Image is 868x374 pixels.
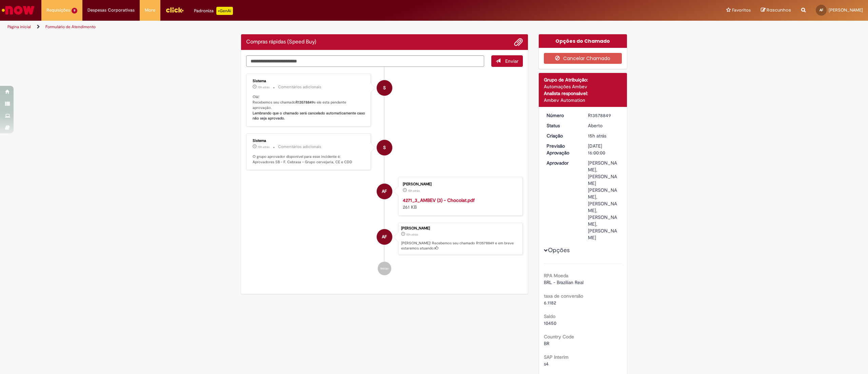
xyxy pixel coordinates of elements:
[588,112,619,119] div: R13578849
[382,183,387,200] span: AF
[403,182,516,186] div: [PERSON_NAME]
[544,53,622,64] button: Cancelar Chamado
[588,160,619,241] div: [PERSON_NAME], [PERSON_NAME] [PERSON_NAME], [PERSON_NAME], [PERSON_NAME], [PERSON_NAME]
[539,34,627,48] div: Opções do Chamado
[253,154,366,165] p: O grupo aprovador disponível para esse incidente é: Aprovadores SB - F. Cebrasa - Grupo cervejari...
[216,7,233,15] p: +GenAi
[383,80,386,96] span: S
[408,189,420,193] time: 29/09/2025 18:27:09
[246,67,523,282] ul: Histórico de tíquete
[401,241,519,251] p: [PERSON_NAME]! Recebemos seu chamado R13578849 e em breve estaremos atuando.
[377,229,392,245] div: Anna Paula Rocha De Faria
[541,143,583,156] dt: Previsão Aprovação
[1,3,36,17] img: ServiceNow
[767,7,791,13] span: Rascunhos
[514,38,523,46] button: Adicionar anexos
[5,21,574,33] ul: Trilhas de página
[377,184,392,199] div: Anna Paula Rocha De Faria
[278,144,321,150] small: Comentários adicionais
[829,7,863,13] span: [PERSON_NAME]
[406,232,418,237] time: 29/09/2025 18:27:36
[408,189,420,193] span: 15h atrás
[544,90,622,97] div: Analista responsável:
[403,197,475,203] a: 4271_3_AMBEV (3) - Chocolat.pdf
[382,229,387,245] span: AF
[45,24,96,30] a: Formulário de Atendimento
[246,39,316,45] h2: Compras rápidas (Speed Buy) Histórico de tíquete
[541,160,583,166] dt: Aprovador
[491,55,523,67] button: Enviar
[541,112,583,119] dt: Número
[258,85,270,89] span: 15h atrás
[246,223,523,255] li: Anna Paula Rocha De Faria
[544,334,574,340] b: Country Code
[165,5,184,15] img: click_logo_yellow_360x200.png
[246,55,484,67] textarea: Digite sua mensagem aqui...
[544,320,556,326] span: 10450
[253,94,366,121] p: Olá! Recebemos seu chamado e ele esta pendente aprovação.
[194,7,233,15] div: Padroniza
[544,97,622,104] div: Ambev Automation
[761,7,791,14] a: Rascunhos
[7,24,31,30] a: Página inicial
[732,7,751,14] span: Favoritos
[401,226,519,230] div: [PERSON_NAME]
[253,79,366,83] div: Sistema
[505,58,518,64] span: Enviar
[588,122,619,129] div: Aberto
[258,145,270,149] time: 29/09/2025 18:27:45
[383,139,386,156] span: S
[541,132,583,139] dt: Criação
[46,7,70,14] span: Requisições
[544,313,555,319] b: Saldo
[87,7,135,14] span: Despesas Corporativas
[544,76,622,83] div: Grupo de Atribuição:
[588,132,619,139] div: 29/09/2025 18:27:36
[253,111,366,121] b: Lembrando que o chamado será cancelado automaticamente caso não seja aprovado.
[544,273,568,279] b: RPA Moeda
[296,100,314,105] b: R13578849
[544,293,583,299] b: taxa de conversão
[377,80,392,96] div: System
[253,139,366,143] div: Sistema
[544,361,549,367] span: s4
[544,354,569,360] b: SAP Interim
[278,84,321,90] small: Comentários adicionais
[544,83,622,90] div: Automações Ambev
[406,232,418,237] span: 15h atrás
[258,145,270,149] span: 15h atrás
[377,140,392,155] div: System
[403,197,516,210] div: 261 KB
[820,8,823,12] span: AF
[588,143,619,156] div: [DATE] 16:00:00
[258,85,270,89] time: 29/09/2025 18:27:48
[544,340,549,347] span: BR
[588,133,606,139] span: 15h atrás
[72,8,77,14] span: 9
[145,7,155,14] span: More
[541,122,583,129] dt: Status
[544,279,584,285] span: BRL - Brazilian Real
[544,300,556,306] span: 6.1182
